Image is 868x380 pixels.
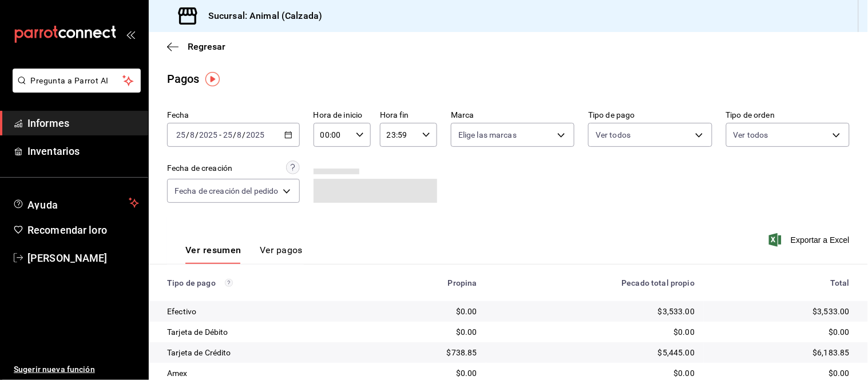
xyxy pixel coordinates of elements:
font: Ver todos [734,130,768,139]
font: $0.00 [673,327,695,337]
button: Exportar a Excel [771,233,850,247]
font: Elige las marcas [458,130,517,139]
button: Pregunta a Parrot AI [13,69,141,93]
input: -- [223,130,233,139]
font: Tipo de orden [726,111,775,120]
font: Propina [448,278,477,287]
font: Ver todos [596,130,631,139]
font: - [219,130,221,139]
font: $5,445.00 [658,348,695,357]
font: Recomendar loro [27,224,107,236]
font: Ayuda [27,199,58,211]
a: Pregunta a Parrot AI [8,83,141,95]
button: abrir_cajón_menú [126,30,135,39]
font: Tarjeta de Débito [167,327,228,337]
font: Regresar [188,41,225,52]
font: Sugerir nueva función [14,365,95,374]
font: Hora de inicio [314,111,363,120]
font: $0.00 [456,369,477,378]
font: Hora fin [380,111,409,120]
font: [PERSON_NAME] [27,252,108,264]
font: $0.00 [456,327,477,337]
input: ---- [199,130,218,139]
font: $6,183.85 [813,348,850,357]
div: pestañas de navegación [185,244,303,264]
font: Inventarios [27,145,80,157]
font: Pregunta a Parrot AI [31,76,109,85]
font: Fecha de creación del pedido [175,186,279,195]
font: Pagos [167,72,200,86]
font: Tipo de pago [588,111,635,120]
font: Tarjeta de Crédito [167,348,231,357]
input: -- [237,130,243,139]
font: Fecha de creación [167,163,232,173]
input: ---- [246,130,265,139]
font: $0.00 [456,307,477,316]
input: -- [176,130,186,139]
font: Sucursal: Animal (Calzada) [208,10,322,21]
font: Pecado total propio [621,278,695,287]
font: Ver resumen [185,245,241,255]
font: Exportar a Excel [791,235,850,245]
font: / [233,130,236,139]
svg: Los pagos realizados con Pay y otras terminales son montos brutos. [225,279,233,287]
font: $0.00 [673,369,695,378]
font: Amex [167,369,188,378]
font: $0.00 [829,327,850,337]
font: Fecha [167,111,189,120]
font: $0.00 [829,369,850,378]
font: Informes [27,117,69,129]
button: Regresar [167,41,225,52]
font: Tipo de pago [167,278,216,287]
font: Efectivo [167,307,196,316]
font: Total [830,278,850,287]
font: / [243,130,246,139]
font: / [195,130,199,139]
input: -- [189,130,195,139]
font: $738.85 [447,348,477,357]
font: Marca [451,111,474,120]
font: $3,533.00 [658,307,695,316]
font: / [186,130,189,139]
font: Ver pagos [260,245,303,255]
img: Marcador de información sobre herramientas [205,72,220,86]
font: $3,533.00 [813,307,850,316]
